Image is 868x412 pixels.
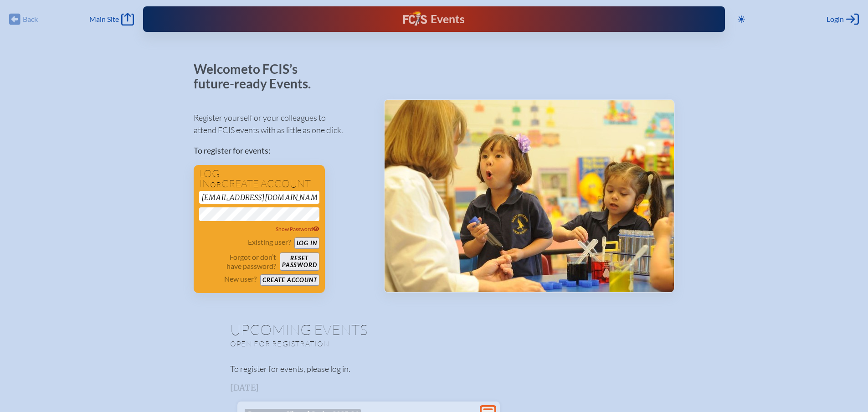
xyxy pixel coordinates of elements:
img: Events [385,100,674,292]
p: To register for events, please log in. [230,363,638,375]
p: Existing user? [248,237,291,247]
a: Main Site [89,13,134,26]
h1: Log in create account [199,169,319,189]
button: Create account [260,274,319,286]
p: Forgot or don’t have password? [199,252,277,271]
button: Log in [294,237,319,249]
span: or [210,180,221,189]
span: Show Password [276,226,319,232]
input: Email [199,191,319,204]
div: FCIS Events — Future ready [303,11,565,27]
h3: [DATE] [230,383,638,392]
span: Login [827,15,844,24]
p: Open for registration [230,339,471,348]
h1: Upcoming Events [230,322,638,337]
button: Resetpassword [280,252,319,271]
p: Register yourself or your colleagues to attend FCIS events with as little as one click. [194,112,369,136]
span: Main Site [89,15,119,24]
p: New user? [224,274,257,283]
p: Welcome to FCIS’s future-ready Events. [194,62,321,91]
p: To register for events: [194,144,369,157]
